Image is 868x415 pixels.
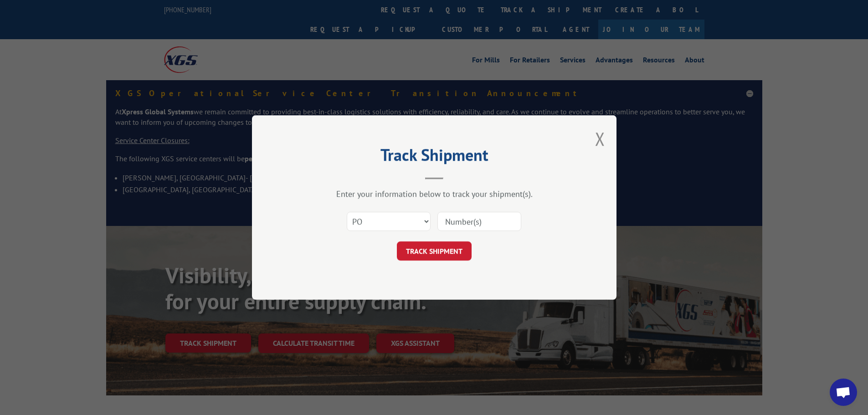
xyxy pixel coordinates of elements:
a: Open chat [830,379,857,406]
button: TRACK SHIPMENT [397,241,472,261]
button: Close modal [595,127,605,151]
h2: Track Shipment [298,149,571,166]
input: Number(s) [437,212,521,231]
div: Enter your information below to track your shipment(s). [298,189,571,199]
